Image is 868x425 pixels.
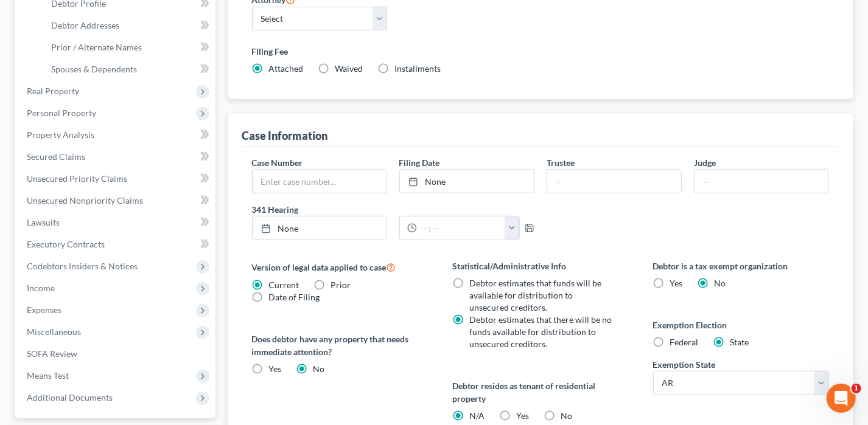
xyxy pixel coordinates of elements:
span: Federal [670,337,699,347]
span: Codebtors Insiders & Notices [27,261,138,271]
label: 341 Hearing [246,203,541,216]
a: Debtor Addresses [41,15,215,36]
span: Yes [670,278,683,288]
span: Personal Property [27,108,96,118]
a: Property Analysis [17,124,215,146]
a: None [253,216,387,240]
iframe: Intercom live chat [827,384,856,413]
span: SOFA Review [27,348,77,359]
label: Judge [694,156,716,169]
span: Debtor estimates that there will be no funds available for distribution to unsecured creditors. [469,314,612,349]
label: Debtor is a tax exempt organization [653,260,830,272]
span: Means Test [27,370,69,381]
span: Installments [395,63,441,74]
a: Lawsuits [17,212,215,233]
div: Case Information [242,128,328,143]
label: Exemption Election [653,319,830,331]
span: No [561,410,572,421]
span: Miscellaneous [27,327,81,337]
span: Waived [335,63,363,74]
span: Executory Contracts [27,239,105,249]
a: Spouses & Dependents [41,58,215,80]
label: Filing Date [399,156,440,169]
span: 1 [852,384,861,393]
span: Current [269,280,299,290]
label: Version of legal data applied to case [252,260,429,274]
label: Trustee [547,156,575,169]
input: -- [695,170,828,193]
span: Expenses [27,305,61,315]
span: N/A [469,410,485,421]
a: Secured Claims [17,146,215,168]
span: Income [27,283,55,293]
span: Unsecured Nonpriority Claims [27,195,143,206]
span: Secured Claims [27,151,85,162]
span: Yes [516,410,529,421]
span: Prior / Alternate Names [51,42,142,52]
label: Statistical/Administrative Info [452,260,629,272]
span: Unsecured Priority Claims [27,173,127,184]
span: Date of Filing [269,292,320,302]
span: State [730,337,749,347]
span: Debtor estimates that funds will be available for distribution to unsecured creditors. [469,278,601,313]
span: No [715,278,726,288]
input: -- : -- [417,216,506,240]
span: Attached [269,63,304,74]
input: -- [547,170,681,193]
label: Does debtor have any property that needs immediate attention? [252,333,429,358]
span: Real Property [27,86,79,96]
span: Additional Documents [27,392,113,403]
label: Case Number [252,156,303,169]
a: None [400,170,534,193]
span: Spouses & Dependents [51,64,137,74]
span: Prior [331,280,351,290]
label: Filing Fee [252,45,830,58]
a: Unsecured Priority Claims [17,168,215,190]
a: Prior / Alternate Names [41,36,215,58]
span: Property Analysis [27,130,94,140]
span: Lawsuits [27,217,60,227]
input: Enter case number... [253,170,387,193]
label: Debtor resides as tenant of residential property [452,379,629,405]
a: SOFA Review [17,343,215,365]
span: Debtor Addresses [51,20,119,30]
span: No [313,364,325,374]
span: Yes [269,364,282,374]
a: Unsecured Nonpriority Claims [17,190,215,212]
label: Exemption State [653,358,716,371]
a: Executory Contracts [17,233,215,255]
